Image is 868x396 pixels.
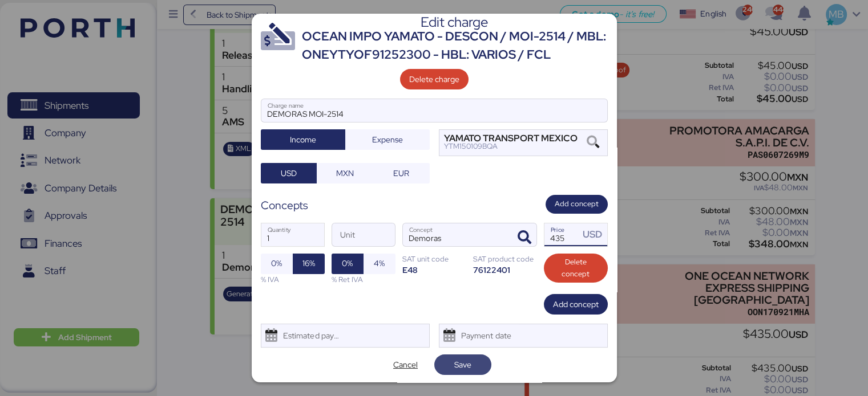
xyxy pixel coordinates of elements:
button: Add concept [546,195,608,214]
span: EUR [393,166,409,180]
button: EUR [373,163,430,183]
span: Add concept [555,198,599,210]
div: SAT unit code [402,254,466,264]
span: 4% [374,256,385,270]
input: Charge name [261,99,607,122]
span: Cancel [393,358,418,371]
span: 0% [342,256,353,270]
div: % IVA [261,274,325,285]
div: OCEAN IMPO YAMATO - DESCON / MOI-2514 / MBL: ONEYTYOF91252300 - HBL: VARIOS / FCL [302,27,608,64]
button: Cancel [377,354,434,375]
div: SAT product code [473,254,537,264]
span: Income [290,133,316,146]
input: Unit [332,223,395,246]
button: ConceptConcept [512,226,536,250]
button: Delete charge [400,69,469,89]
div: % Ret IVA [332,274,395,285]
input: Quantity [261,223,324,246]
button: Save [434,354,491,375]
span: Save [454,358,471,371]
button: USD [261,163,317,183]
input: Concept [403,223,509,246]
button: Delete concept [544,254,608,283]
div: Concepts [261,197,308,214]
span: MXN [336,166,354,180]
div: YTM150109BQA [444,142,578,150]
button: Expense [345,129,430,150]
div: USD [583,227,607,242]
button: 4% [364,254,395,274]
span: Delete charge [409,72,459,86]
div: 76122401 [473,264,537,275]
span: Delete concept [553,256,599,281]
button: Add concept [544,294,608,315]
span: Expense [372,133,403,146]
div: E48 [402,264,466,275]
input: Price [544,223,580,246]
button: MXN [317,163,373,183]
div: Edit charge [302,17,608,27]
span: 16% [302,256,315,270]
button: 0% [332,254,364,274]
button: 0% [261,254,293,274]
span: 0% [271,256,282,270]
span: Add concept [553,297,599,311]
span: USD [281,166,297,180]
div: YAMATO TRANSPORT MEXICO [444,134,578,142]
button: Income [261,129,345,150]
button: 16% [293,254,325,274]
